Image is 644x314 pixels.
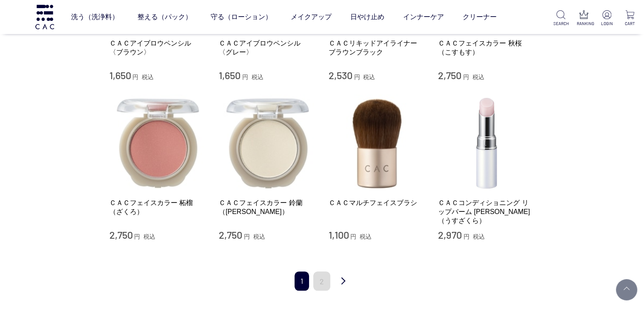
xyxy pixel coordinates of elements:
[219,39,316,57] a: ＣＡＣアイブロウペンシル 〈グレー〉
[329,228,349,241] span: 1,100
[350,5,384,29] a: 日やけ止め
[472,74,484,80] span: 税込
[363,74,375,80] span: 税込
[576,20,591,27] p: RANKING
[252,74,263,80] span: 税込
[109,198,206,217] a: ＣＡＣフェイスカラー 柘榴（ざくろ）
[354,74,360,80] span: 円
[219,94,316,191] img: ＣＡＣフェイスカラー 鈴蘭（すずらん）
[463,74,469,80] span: 円
[219,228,242,241] span: 2,750
[576,10,591,27] a: RANKING
[329,198,426,207] a: ＣＡＣマルチフェイスブラシ
[329,39,426,57] a: ＣＡＣリキッドアイライナー ブラウンブラック
[142,74,154,80] span: 税込
[34,5,55,29] img: logo
[137,5,192,29] a: 整える（パック）
[210,5,272,29] a: 守る（ローション）
[403,5,444,29] a: インナーケア
[109,39,206,57] a: ＣＡＣアイブロウペンシル 〈ブラウン〉
[438,198,535,226] a: ＣＡＣコンディショニング リップバーム [PERSON_NAME]（うすざくら）
[242,74,248,80] span: 円
[132,74,138,80] span: 円
[462,5,496,29] a: クリーナー
[219,69,240,81] span: 1,650
[622,10,637,27] a: CART
[438,94,535,191] img: ＣＡＣコンディショニング リップバーム 薄桜（うすざくら）
[134,233,140,240] span: 円
[335,271,352,291] a: 次
[438,39,535,57] a: ＣＡＣフェイスカラー 秋桜（こすもす）
[290,5,331,29] a: メイクアップ
[219,198,316,217] a: ＣＡＣフェイスカラー 鈴蘭（[PERSON_NAME]）
[329,69,352,81] span: 2,530
[599,10,614,27] a: LOGIN
[253,233,265,240] span: 税込
[350,233,356,240] span: 円
[553,10,568,27] a: SEARCH
[109,69,131,81] span: 1,650
[295,271,309,291] span: 1
[109,94,206,191] img: ＣＡＣフェイスカラー 柘榴（ざくろ）
[360,233,372,240] span: 税込
[622,20,637,27] p: CART
[313,271,330,291] a: 2
[438,228,462,241] span: 2,970
[473,233,485,240] span: 税込
[109,228,133,241] span: 2,750
[438,69,461,81] span: 2,750
[329,94,426,191] img: ＣＡＣマルチフェイスブラシ
[553,20,568,27] p: SEARCH
[599,20,614,27] p: LOGIN
[143,233,155,240] span: 税込
[244,233,250,240] span: 円
[464,233,469,240] span: 円
[71,5,118,29] a: 洗う（洗浄料）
